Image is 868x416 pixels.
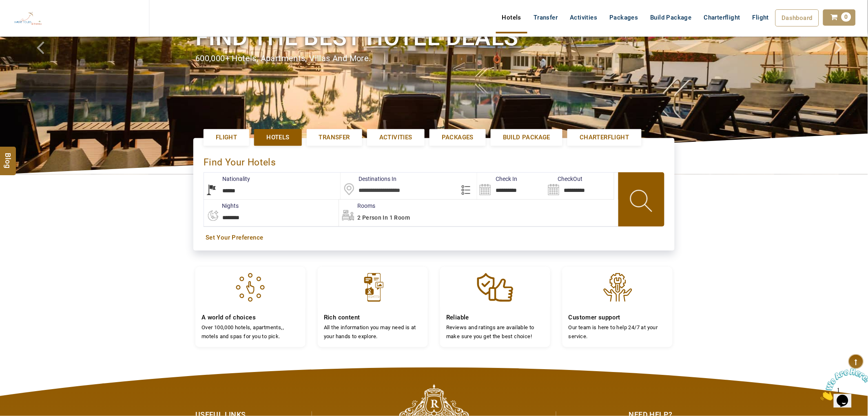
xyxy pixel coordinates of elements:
[367,129,425,146] a: Activities
[746,9,775,18] a: Flight
[341,175,397,183] label: Destinations In
[546,175,583,183] label: CheckOut
[546,173,614,199] input: Search
[339,202,375,210] label: Rooms
[204,202,239,210] label: nights
[195,53,673,64] div: 600,000+ hotels, apartments, villas and more.
[216,133,237,142] span: Flight
[3,3,7,10] span: 1
[491,129,562,146] a: Build Package
[324,323,422,341] p: All the information you may need is at your hands to explore.
[206,233,662,242] a: Set Your Preference
[254,129,301,146] a: Hotels
[698,9,746,26] a: Charterflight
[477,175,517,183] label: Check In
[782,14,813,22] span: Dashboard
[477,173,545,199] input: Search
[644,9,698,26] a: Build Package
[503,133,550,142] span: Build Package
[753,13,769,22] span: Flight
[604,9,644,26] a: Packages
[201,314,299,321] h4: A world of choices
[266,133,289,142] span: Hotels
[319,133,350,142] span: Transfer
[324,314,422,321] h4: Rich content
[446,314,544,321] h4: Reliable
[204,129,249,146] a: Flight
[446,323,544,341] p: Reviews and ratings are available to make sure you get the best choice!
[430,129,486,146] a: Packages
[307,129,362,146] a: Transfer
[3,3,54,35] img: Chat attention grabber
[496,9,527,26] a: Hotels
[3,153,13,160] span: Blog
[204,175,250,183] label: Nationality
[569,314,666,321] h4: Customer support
[567,129,641,146] a: Charterflight
[564,9,604,26] a: Activities
[379,133,412,142] span: Activities
[580,133,629,142] span: Charterflight
[6,3,50,34] img: The Royal Line Holidays
[201,323,299,341] p: Over 100,000 hotels, apartments,, motels and spas for you to pick.
[817,365,868,404] iframe: chat widget
[442,133,474,142] span: Packages
[841,12,851,22] span: 0
[357,214,410,221] span: 2 Person in 1 Room
[704,14,740,21] span: Charterflight
[569,323,666,341] p: Our team is here to help 24/7 at your service.
[204,148,664,172] div: Find Your Hotels
[527,9,564,26] a: Transfer
[823,9,856,26] a: 0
